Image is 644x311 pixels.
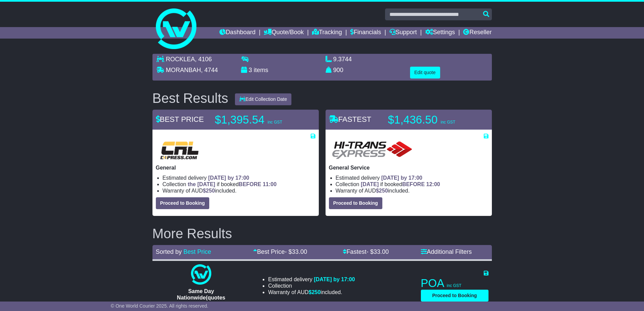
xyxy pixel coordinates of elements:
[254,67,268,73] span: items
[268,289,355,295] li: Warranty of AUD included.
[253,248,307,255] a: Best Price- $33.00
[312,289,321,295] span: 250
[309,289,321,295] span: $
[421,276,488,290] p: POA
[421,290,488,302] button: Proceed to Booking
[188,181,215,187] span: the [DATE]
[156,139,203,161] img: CRL: General
[163,187,315,194] li: Warranty of AUD included.
[156,248,182,255] span: Sorted by
[336,187,488,194] li: Warranty of AUD included.
[379,188,388,194] span: 250
[166,56,195,63] span: ROCKLEA
[206,188,215,194] span: 250
[191,264,211,285] img: One World Courier: Same Day Nationwide(quotes take 0.5-1 hour)
[376,188,388,194] span: $
[361,181,440,187] span: if booked
[149,91,232,106] div: Best Results
[388,113,473,127] p: $1,436.50
[267,120,282,125] span: inc GST
[336,181,488,187] li: Collection
[361,181,379,187] span: [DATE]
[268,283,355,289] li: Collection
[264,27,304,39] a: Quote/Book
[329,139,415,161] img: HiTrans: General Service
[166,67,201,73] span: MORANBAH
[374,248,389,255] span: 33.00
[285,248,307,255] span: - $
[215,113,300,127] p: $1,395.54
[156,164,315,171] p: General
[268,276,355,283] li: Estimated delivery
[410,67,440,79] button: Edit quote
[156,115,204,124] span: BEST PRICE
[343,248,389,255] a: Fastest- $33.00
[402,181,425,187] span: BEFORE
[219,27,256,39] a: Dashboard
[292,248,307,255] span: 33.00
[463,27,492,39] a: Reseller
[239,181,261,187] span: BEFORE
[201,67,218,73] span: , 4744
[184,248,211,255] a: Best Price
[336,175,488,181] li: Estimated delivery
[195,56,212,63] span: , 4106
[208,175,249,181] span: [DATE] by 17:00
[314,276,355,282] span: [DATE] by 17:00
[381,175,423,181] span: [DATE] by 17:00
[426,181,440,187] span: 12:00
[366,248,389,255] span: - $
[333,67,343,73] span: 900
[350,27,381,39] a: Financials
[203,188,215,194] span: $
[177,288,225,307] span: Same Day Nationwide(quotes take 0.5-1 hour)
[163,175,315,181] li: Estimated delivery
[163,181,315,187] li: Collection
[235,93,291,105] button: Edit Collection Date
[421,248,472,255] a: Additional Filters
[329,197,382,209] button: Proceed to Booking
[188,181,277,187] span: if booked
[249,67,252,73] span: 3
[425,27,455,39] a: Settings
[440,120,455,125] span: inc GST
[333,56,352,63] span: 9.3744
[447,283,461,288] span: inc GST
[111,303,209,309] span: © One World Courier 2025. All rights reserved.
[329,115,372,124] span: FASTEST
[152,226,492,241] h2: More Results
[389,27,417,39] a: Support
[156,197,209,209] button: Proceed to Booking
[329,164,488,171] p: General Service
[263,181,277,187] span: 11:00
[312,27,342,39] a: Tracking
